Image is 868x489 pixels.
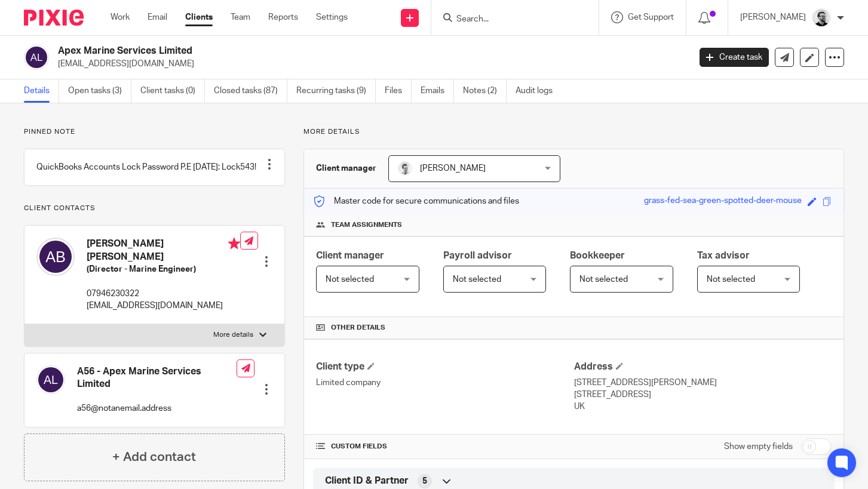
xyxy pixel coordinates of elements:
[24,45,49,70] img: svg%3E
[112,448,196,466] h4: + Add contact
[455,14,563,25] input: Search
[268,11,298,23] a: Reports
[570,251,625,260] span: Bookkeeper
[316,361,573,373] h4: Client type
[36,238,75,276] img: svg%3E
[296,79,376,103] a: Recurring tasks (9)
[313,195,519,207] p: Master code for secure communications and files
[77,365,237,391] h4: A56 - Apex Marine Services Limited
[24,127,285,137] p: Pinned note
[36,365,65,394] img: svg%3E
[574,401,832,413] p: UK
[231,11,250,23] a: Team
[77,402,237,414] p: a56@notanemail.address
[697,251,750,260] span: Tax advisor
[740,11,806,23] p: [PERSON_NAME]
[148,11,167,23] a: Email
[24,79,59,103] a: Details
[316,162,376,174] h3: Client manager
[574,361,832,373] h4: Address
[213,330,253,340] p: More details
[463,79,507,103] a: Notes (2)
[644,195,802,208] div: grass-fed-sea-green-spotted-deer-mouse
[628,13,674,21] span: Get Support
[707,275,755,284] span: Not selected
[453,275,501,284] span: Not selected
[87,238,240,263] h4: [PERSON_NAME] [PERSON_NAME]
[326,275,374,284] span: Not selected
[58,45,557,57] h2: Apex Marine Services Limited
[574,377,832,389] p: [STREET_ADDRESS][PERSON_NAME]
[331,220,402,230] span: Team assignments
[87,288,240,300] p: 07946230322
[316,377,573,389] p: Limited company
[724,441,793,453] label: Show empty fields
[316,251,384,260] span: Client manager
[185,11,213,23] a: Clients
[574,389,832,401] p: [STREET_ADDRESS]
[24,10,84,26] img: Pixie
[385,79,412,103] a: Files
[420,164,486,173] span: [PERSON_NAME]
[68,79,131,103] a: Open tasks (3)
[443,251,512,260] span: Payroll advisor
[316,11,348,23] a: Settings
[111,11,130,23] a: Work
[214,79,287,103] a: Closed tasks (87)
[228,238,240,250] i: Primary
[58,58,682,70] p: [EMAIL_ADDRESS][DOMAIN_NAME]
[422,475,427,487] span: 5
[316,442,573,451] h4: CUSTOM FIELDS
[516,79,562,103] a: Audit logs
[24,204,285,213] p: Client contacts
[579,275,628,284] span: Not selected
[87,300,240,312] p: [EMAIL_ADDRESS][DOMAIN_NAME]
[303,127,844,137] p: More details
[812,8,831,27] img: Jack_2025.jpg
[140,79,205,103] a: Client tasks (0)
[398,161,412,176] img: Andy_2025.jpg
[325,475,409,487] span: Client ID & Partner
[87,263,240,275] h5: (Director - Marine Engineer)
[421,79,454,103] a: Emails
[331,323,385,333] span: Other details
[700,48,769,67] a: Create task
